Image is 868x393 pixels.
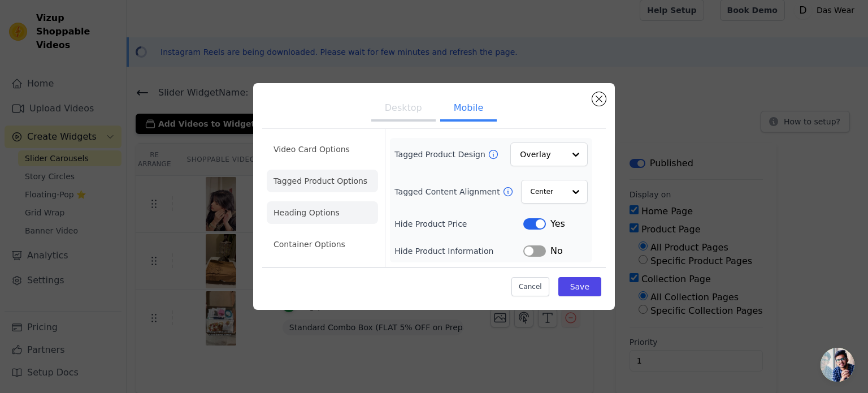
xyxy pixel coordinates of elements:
[821,348,854,382] div: Open chat
[511,277,549,296] button: Cancel
[371,97,436,122] button: Desktop
[394,218,523,230] label: Hide Product Price
[550,244,563,258] span: No
[267,138,378,161] li: Video Card Options
[558,277,601,296] button: Save
[592,92,606,106] button: Close modal
[394,245,523,257] label: Hide Product Information
[267,201,378,224] li: Heading Options
[440,97,497,122] button: Mobile
[550,217,565,231] span: Yes
[267,170,378,192] li: Tagged Product Options
[394,186,502,197] label: Tagged Content Alignment
[267,233,378,256] li: Container Options
[394,149,487,160] label: Tagged Product Design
